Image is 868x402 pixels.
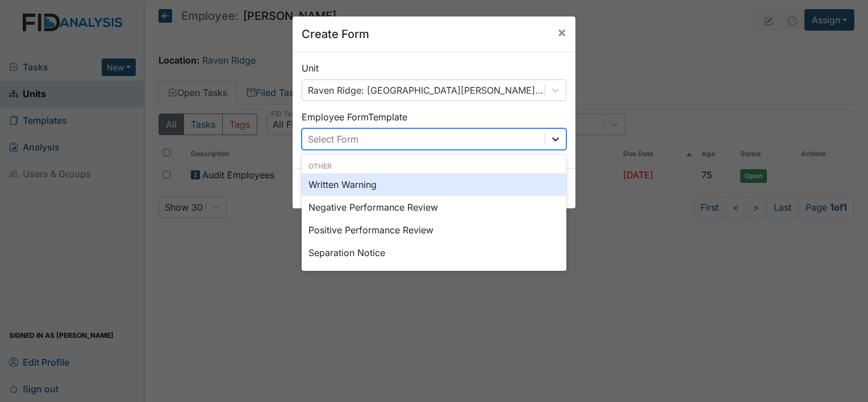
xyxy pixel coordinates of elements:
div: Other [302,161,566,171]
h5: Create Form [302,26,369,43]
button: Close [548,16,575,48]
div: Raven Ridge: [GEOGRAPHIC_DATA][PERSON_NAME][GEOGRAPHIC_DATA] (Employee) [308,83,546,97]
div: Separation Notice [302,241,566,264]
div: Positive Performance Review [302,219,566,241]
label: Unit [302,61,319,75]
span: × [557,24,566,40]
div: Written Warning [302,173,566,196]
div: Negative Performance Review [302,196,566,219]
label: Employee Form Template [302,110,407,124]
div: Select Form [308,132,358,146]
